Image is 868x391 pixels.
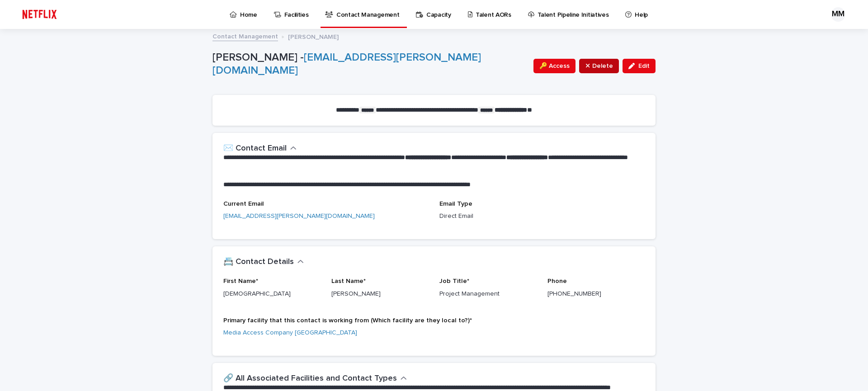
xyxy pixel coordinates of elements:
[223,257,294,267] h2: 📇 Contact Details
[547,291,601,297] a: [PHONE_NUMBER]
[223,317,472,324] span: Primary facility that this contact is working from (Which facility are they local to?)*
[212,52,481,76] a: [EMAIL_ADDRESS][PERSON_NAME][DOMAIN_NAME]
[331,278,366,284] span: Last Name*
[212,31,278,41] a: Contact Management
[223,144,297,154] button: ✉️ Contact Email
[533,59,576,73] button: 🔑 Access
[18,5,61,24] img: ifQbXi3ZQGMSEF7WDB7W
[439,278,469,284] span: Job Title*
[223,144,287,154] h2: ✉️ Contact Email
[288,31,339,41] p: [PERSON_NAME]
[223,278,258,284] span: First Name*
[831,7,845,22] div: MM
[539,61,570,71] span: 🔑 Access
[439,212,645,221] p: Direct Email
[439,201,472,207] span: Email Type
[223,374,397,384] h2: 🔗 All Associated Facilities and Contact Types
[439,289,537,299] p: Project Management
[638,63,650,69] span: Edit
[579,59,619,73] button: ⤫ Delete
[223,201,264,207] span: Current Email
[212,51,526,77] p: [PERSON_NAME] -
[331,289,429,299] p: [PERSON_NAME]
[547,278,567,284] span: Phone
[223,328,357,338] a: Media Access Company [GEOGRAPHIC_DATA]
[223,374,407,384] button: 🔗 All Associated Facilities and Contact Types
[223,257,304,267] button: 📇 Contact Details
[223,289,321,299] p: [DEMOGRAPHIC_DATA]
[585,61,613,71] span: ⤫ Delete
[623,59,656,73] button: Edit
[223,213,375,219] a: [EMAIL_ADDRESS][PERSON_NAME][DOMAIN_NAME]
